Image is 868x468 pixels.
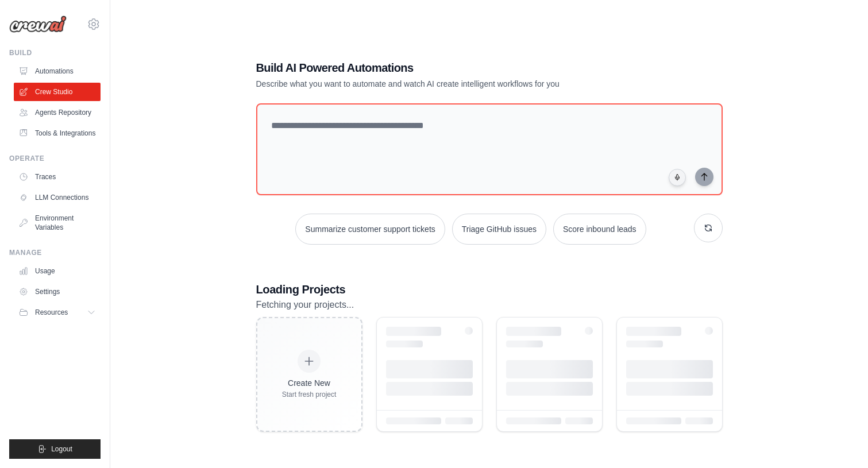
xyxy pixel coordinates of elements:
a: Traces [14,168,101,186]
button: Get new suggestions [694,214,723,242]
button: Resources [14,303,101,322]
p: Fetching your projects... [256,297,723,312]
button: Click to speak your automation idea [669,169,686,186]
a: Automations [14,62,101,80]
h3: Loading Projects [256,281,723,297]
a: Settings [14,283,101,301]
a: LLM Connections [14,188,101,207]
a: Crew Studio [14,83,101,101]
img: Logo [9,16,67,33]
span: Resources [35,308,68,317]
div: Start fresh project [282,390,337,399]
button: Triage GitHub issues [452,214,546,245]
button: Score inbound leads [553,214,646,245]
div: Build [9,48,101,57]
div: Manage [9,248,101,257]
a: Environment Variables [14,209,101,237]
span: Logout [51,444,72,454]
a: Tools & Integrations [14,124,101,142]
a: Agents Repository [14,103,101,122]
p: Describe what you want to automate and watch AI create intelligent workflows for you [256,78,642,90]
div: Create New [282,377,337,389]
a: Usage [14,262,101,280]
div: Operate [9,154,101,163]
h1: Build AI Powered Automations [256,60,642,76]
button: Summarize customer support tickets [295,214,445,245]
button: Logout [9,439,101,459]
